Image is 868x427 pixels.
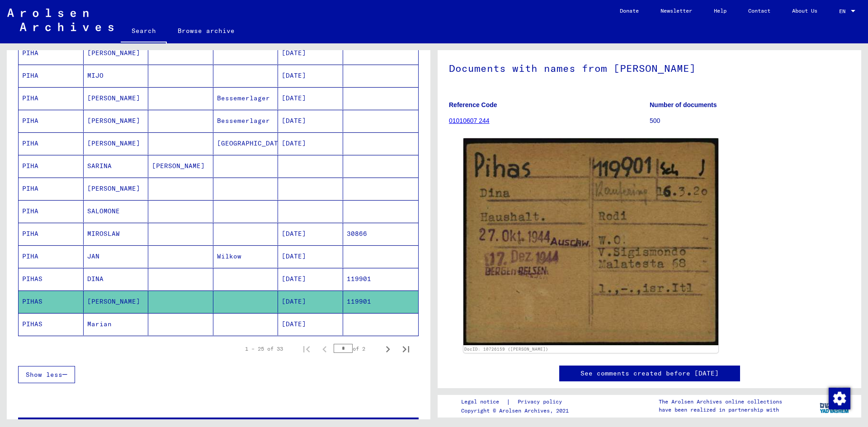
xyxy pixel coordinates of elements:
[84,200,149,222] mat-cell: SALOMONE
[19,178,84,200] mat-cell: PIHA
[659,406,782,414] p: have been realized in partnership with
[278,110,343,132] mat-cell: [DATE]
[19,132,84,155] mat-cell: PIHA
[84,291,149,313] mat-cell: [PERSON_NAME]
[245,345,283,353] div: 1 – 25 of 33
[510,397,573,407] a: Privacy policy
[278,291,343,313] mat-cell: [DATE]
[343,223,419,245] mat-cell: 30866
[316,340,334,358] button: Previous page
[19,313,84,335] mat-cell: PIHAS
[84,110,149,132] mat-cell: [PERSON_NAME]
[19,155,84,177] mat-cell: PIHA
[84,155,149,177] mat-cell: SARINA
[19,268,84,290] mat-cell: PIHAS
[343,291,419,313] mat-cell: 119901
[84,178,149,200] mat-cell: [PERSON_NAME]
[19,42,84,64] mat-cell: PIHA
[839,8,849,14] span: EN
[84,245,149,267] mat-cell: JAN
[19,245,84,267] mat-cell: PIHA
[379,340,397,358] button: Next page
[449,47,850,87] h1: Documents with names from [PERSON_NAME]
[828,387,850,409] div: Change consent
[278,65,343,87] mat-cell: [DATE]
[213,87,278,109] mat-cell: Bessemerlager
[84,132,149,155] mat-cell: [PERSON_NAME]
[278,245,343,267] mat-cell: [DATE]
[84,223,149,245] mat-cell: MIROSLAW
[7,9,113,31] img: Arolsen_neg.svg
[19,87,84,109] mat-cell: PIHA
[461,397,506,407] a: Legal notice
[461,407,573,415] p: Copyright © Arolsen Archives, 2021
[449,101,497,108] b: Reference Code
[397,340,415,358] button: Last page
[84,42,149,64] mat-cell: [PERSON_NAME]
[580,369,719,378] a: See comments created before [DATE]
[148,155,213,177] mat-cell: [PERSON_NAME]
[461,397,573,407] div: |
[19,291,84,313] mat-cell: PIHAS
[19,223,84,245] mat-cell: PIHA
[278,87,343,109] mat-cell: [DATE]
[278,42,343,64] mat-cell: [DATE]
[18,366,75,383] button: Show less
[26,371,62,379] span: Show less
[84,268,149,290] mat-cell: DINA
[464,347,548,352] a: DocID: 10726159 ([PERSON_NAME])
[297,340,316,358] button: First page
[19,65,84,87] mat-cell: PIHA
[343,268,419,290] mat-cell: 119901
[650,101,717,108] b: Number of documents
[213,132,278,155] mat-cell: [GEOGRAPHIC_DATA]
[19,110,84,132] mat-cell: PIHA
[84,313,149,335] mat-cell: Marian
[84,87,149,109] mat-cell: [PERSON_NAME]
[278,132,343,155] mat-cell: [DATE]
[167,20,245,42] a: Browse archive
[278,223,343,245] mat-cell: [DATE]
[818,394,852,417] img: yv_logo.png
[213,110,278,132] mat-cell: Bessemerlager
[449,117,490,124] a: 01010607 244
[463,138,718,345] img: 001.jpg
[84,65,149,87] mat-cell: MIJO
[121,20,167,43] a: Search
[19,200,84,222] mat-cell: PIHA
[278,313,343,335] mat-cell: [DATE]
[659,398,782,406] p: The Arolsen Archives online collections
[213,245,278,267] mat-cell: Wilkow
[334,344,379,353] div: of 2
[650,116,850,126] p: 500
[278,268,343,290] mat-cell: [DATE]
[829,388,850,409] img: Change consent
